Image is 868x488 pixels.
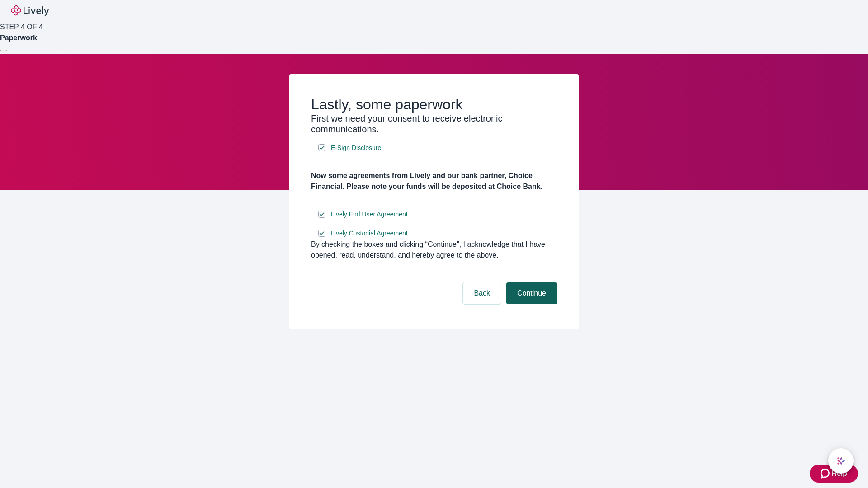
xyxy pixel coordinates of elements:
[311,170,557,192] h4: Now some agreements from Lively and our bank partner, Choice Financial. Please note your funds wi...
[331,210,408,219] span: Lively End User Agreement
[329,142,383,154] a: e-sign disclosure document
[831,468,847,479] span: Help
[329,209,410,220] a: e-sign disclosure document
[11,5,49,16] img: Lively
[463,282,501,304] button: Back
[311,113,557,135] h3: First we need your consent to receive electronic communications.
[331,229,408,238] span: Lively Custodial Agreement
[329,228,410,239] a: e-sign disclosure document
[311,239,557,261] div: By checking the boxes and clicking “Continue", I acknowledge that I have opened, read, understand...
[810,465,858,483] button: Zendesk support iconHelp
[311,96,557,113] h2: Lastly, some paperwork
[836,456,845,465] svg: Lively AI Assistant
[821,468,831,479] svg: Zendesk support icon
[828,448,854,474] button: chat
[506,282,557,304] button: Continue
[331,143,381,153] span: E-Sign Disclosure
